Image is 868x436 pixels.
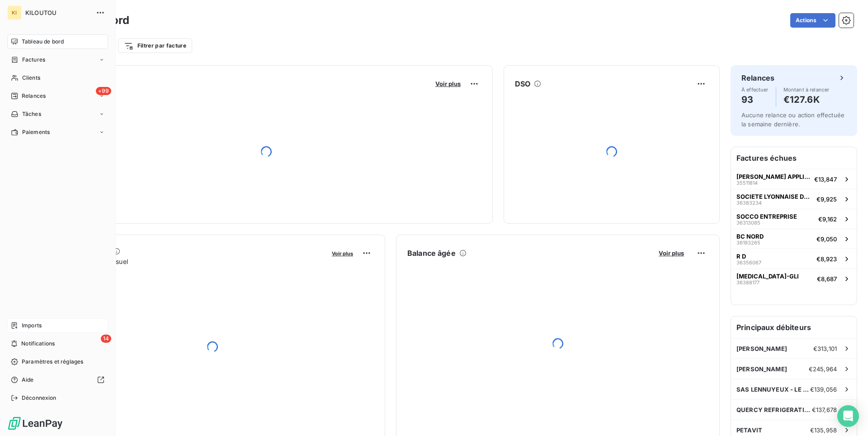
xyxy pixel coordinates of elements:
span: 36383234 [736,200,762,206]
span: Voir plus [435,80,461,87]
span: €8,687 [817,275,837,283]
h4: €127.6K [783,92,830,107]
a: Aide [7,373,108,387]
span: 36193265 [736,240,760,245]
span: €135,958 [810,426,837,434]
button: Filtrer par facture [118,38,192,53]
span: Paiements [22,128,50,136]
img: Logo LeanPay [7,416,63,431]
span: Aucune relance ou action effectuée la semaine dernière. [741,111,844,128]
span: Notifications [21,340,55,348]
span: QUERCY REFRIGERATION [736,406,812,413]
h6: Factures échues [731,147,857,169]
span: Imports [22,321,42,330]
button: Actions [790,13,835,28]
span: €139,056 [810,386,837,393]
span: 14 [101,335,111,343]
h6: Balance âgée [407,248,456,259]
button: SOCCO ENTREPRISE36313085€9,162 [731,209,857,229]
h6: DSO [515,78,530,89]
span: 36388177 [736,280,759,285]
button: BC NORD36193265€9,050 [731,229,857,249]
span: €137,678 [812,406,837,413]
span: Factures [22,56,45,64]
span: PETAVIT [736,426,762,434]
span: Paramètres et réglages [22,358,83,366]
button: Voir plus [433,80,463,88]
button: [MEDICAL_DATA]-GLI36388177€8,687 [731,268,857,288]
h4: 93 [741,92,769,107]
span: Montant à relancer [783,87,830,92]
button: Voir plus [656,249,687,257]
span: +99 [96,87,111,95]
span: 36356067 [736,260,761,265]
span: €9,162 [818,216,837,223]
span: €8,923 [816,255,837,263]
div: KI [7,5,22,20]
h6: Relances [741,72,774,83]
span: Tâches [22,110,41,118]
div: Open Intercom Messenger [837,405,859,427]
span: €9,925 [816,196,837,203]
span: €245,964 [809,365,837,373]
span: [MEDICAL_DATA]-GLI [736,273,799,280]
span: Voir plus [332,250,353,257]
span: Tableau de bord [22,38,64,46]
span: [PERSON_NAME] [736,365,787,373]
button: Voir plus [329,249,356,257]
span: Chiffre d'affaires mensuel [51,257,325,266]
span: BC NORD [736,233,764,240]
span: SOCCO ENTREPRISE [736,213,797,220]
button: R D36356067€8,923 [731,249,857,268]
span: 36313085 [736,220,760,225]
span: [PERSON_NAME] APPLICATION [736,173,811,180]
span: €313,101 [813,345,837,352]
span: KILOUTOU [25,9,90,16]
span: [PERSON_NAME] [736,345,787,352]
span: À effectuer [741,87,769,92]
h6: Principaux débiteurs [731,316,857,338]
span: €9,050 [816,235,837,243]
button: [PERSON_NAME] APPLICATION35511814€13,847 [731,169,857,189]
span: 35511814 [736,180,758,186]
span: R D [736,253,746,260]
span: Voir plus [659,249,684,257]
span: SAS LENNUYEUX - LE FOLL [736,386,810,393]
span: Relances [22,92,46,100]
span: SOCIETE LYONNAISE DE TRAVAUX PUBLICS [736,193,813,200]
button: SOCIETE LYONNAISE DE TRAVAUX PUBLICS36383234€9,925 [731,189,857,209]
span: €13,847 [814,176,837,183]
span: Aide [22,376,34,384]
span: Clients [22,74,40,82]
span: Déconnexion [22,394,57,402]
